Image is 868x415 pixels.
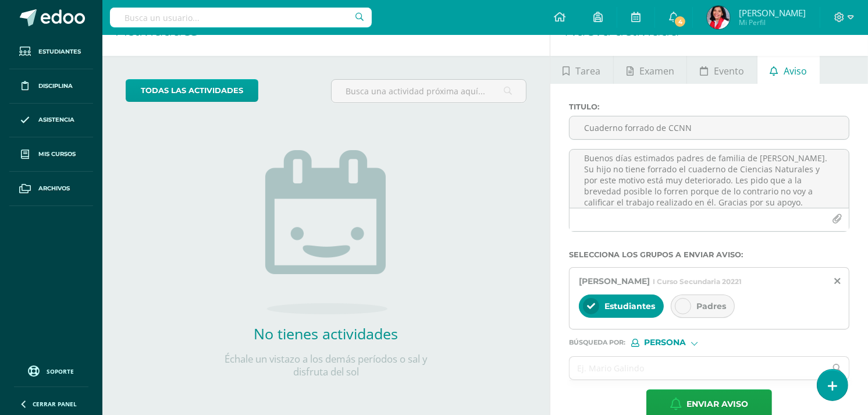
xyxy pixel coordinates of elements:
[14,363,88,378] a: Soporte
[9,104,93,138] a: Asistencia
[265,150,387,314] img: no_activities.png
[653,277,742,286] span: I Curso Secundaria 20221
[784,57,807,85] span: Aviso
[639,57,674,85] span: Examen
[9,69,93,104] a: Disciplina
[9,35,93,69] a: Estudiantes
[570,357,826,379] input: Ej. Mario Galindo
[707,6,730,29] img: 75993dce3b13733765c41c8f706ba4f4.png
[110,8,372,27] input: Busca un usuario...
[38,115,74,125] span: Asistencia
[33,400,77,408] span: Cerrar panel
[210,324,443,343] h2: No tienes actividades
[569,339,625,346] span: Búsqueda por :
[38,184,70,193] span: Archivos
[644,339,686,346] span: Persona
[614,56,686,84] a: Examen
[687,56,756,84] a: Evento
[569,250,849,259] label: Selecciona los grupos a enviar aviso :
[9,172,93,206] a: Archivos
[126,79,258,102] a: todas las Actividades
[569,102,849,111] label: Titulo :
[210,353,443,378] p: Échale un vistazo a los demás períodos o sal y disfruta del sol
[570,116,849,139] input: Titulo
[38,47,81,56] span: Estudiantes
[38,81,73,91] span: Disciplina
[579,276,650,286] span: [PERSON_NAME]
[332,80,527,102] input: Busca una actividad próxima aquí...
[38,150,76,159] span: Mis cursos
[570,150,849,208] textarea: Buenos días estimados padres de familia de [PERSON_NAME]. Su hijo no tiene forrado el cuaderno de...
[631,339,718,347] div: [object Object]
[604,301,655,311] span: Estudiantes
[696,301,726,311] span: Padres
[9,137,93,172] a: Mis cursos
[739,7,806,19] span: [PERSON_NAME]
[714,57,744,85] span: Evento
[739,17,806,27] span: Mi Perfil
[576,57,601,85] span: Tarea
[757,56,820,84] a: Aviso
[47,367,74,375] span: Soporte
[550,56,613,84] a: Tarea
[674,15,686,28] span: 4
